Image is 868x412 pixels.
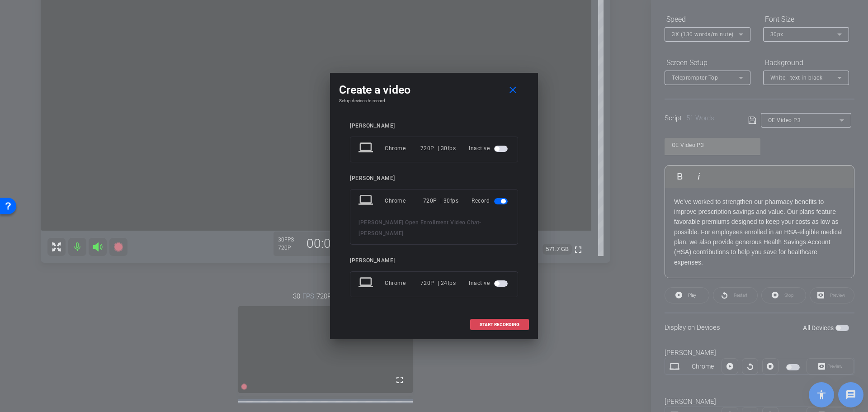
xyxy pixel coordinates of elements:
[350,175,518,182] div: [PERSON_NAME]
[339,82,529,98] div: Create a video
[479,219,481,226] span: -
[359,230,404,237] span: [PERSON_NAME]
[420,140,456,156] div: 720P | 30fps
[385,275,420,291] div: Chrome
[480,322,519,327] span: START RECORDING
[423,193,459,209] div: 720P | 30fps
[420,275,456,291] div: 720P | 24fps
[385,140,420,156] div: Chrome
[385,193,423,209] div: Chrome
[350,123,518,129] div: [PERSON_NAME]
[350,257,518,264] div: [PERSON_NAME]
[470,319,529,330] button: START RECORDING
[469,140,509,156] div: Inactive
[469,275,509,291] div: Inactive
[359,275,375,291] mat-icon: laptop
[359,140,375,156] mat-icon: laptop
[472,193,509,209] div: Record
[359,219,479,226] span: [PERSON_NAME] Open Enrollment Video Chat
[339,98,529,104] h4: Setup devices to record
[359,193,375,209] mat-icon: laptop
[507,85,519,96] mat-icon: close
